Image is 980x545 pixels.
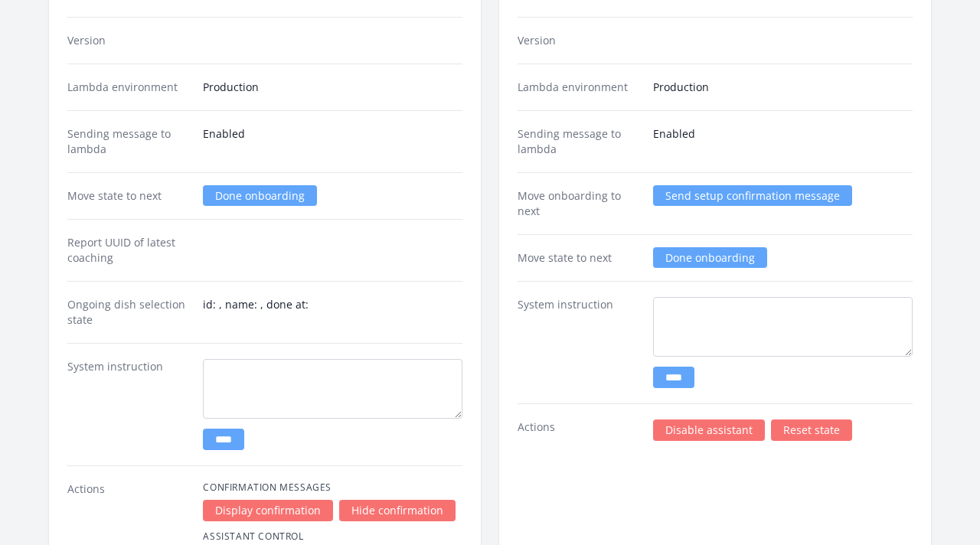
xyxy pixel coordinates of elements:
dt: Ongoing dish selection state [67,297,191,328]
dt: System instruction [67,359,191,450]
dt: Report UUID of latest coaching [67,235,191,266]
dt: Version [67,33,191,48]
a: Reset state [771,419,852,441]
a: Display confirmation [203,500,333,521]
h4: Confirmation Messages [203,481,462,494]
dt: Move state to next [518,250,641,266]
a: Done onboarding [203,185,317,206]
a: Hide confirmation [339,500,456,521]
dt: Sending message to lambda [67,126,191,157]
dt: Move onboarding to next [518,188,641,219]
dd: id: , name: , done at: [203,297,462,328]
dd: Enabled [203,126,462,157]
dt: Version [518,33,641,48]
a: Send setup confirmation message [653,185,852,206]
dt: Sending message to lambda [518,126,641,157]
dt: Lambda environment [518,80,641,95]
a: Done onboarding [653,247,767,268]
dt: System instruction [518,297,641,388]
h4: Assistant Control [203,530,462,543]
dd: Production [653,80,913,95]
dt: Actions [518,419,641,441]
dt: Move state to next [67,188,191,204]
a: Disable assistant [653,419,765,441]
dd: Production [203,80,462,95]
dd: Enabled [653,126,913,157]
dt: Lambda environment [67,80,191,95]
